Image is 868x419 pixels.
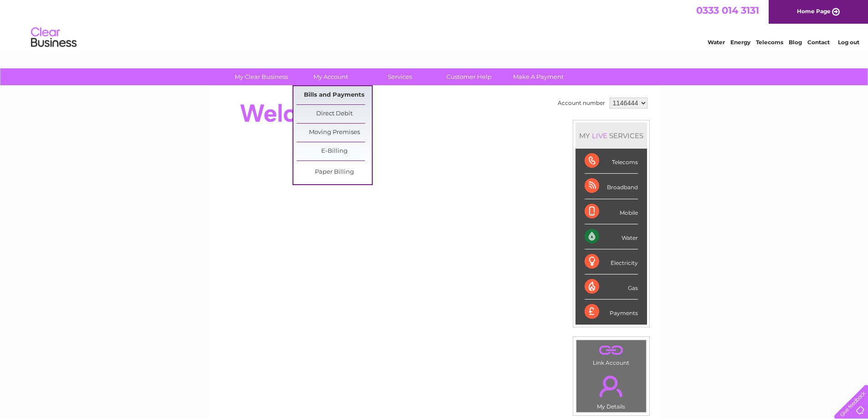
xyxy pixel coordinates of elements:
[585,224,638,249] div: Water
[576,340,647,368] td: Link Account
[585,199,638,224] div: Mobile
[431,68,507,85] a: Customer Help
[579,370,644,402] a: .
[696,5,759,16] a: 0333 014 3131
[219,5,650,44] div: Clear Business is a trading name of Verastar Limited (registered in [GEOGRAPHIC_DATA] No. 3667643...
[575,123,647,149] div: MY SERVICES
[838,39,859,46] a: Log out
[576,368,647,413] td: My Details
[297,86,372,104] a: Bills and Payments
[585,300,638,324] div: Payments
[789,39,802,46] a: Blog
[297,163,372,181] a: Paper Billing
[807,39,830,46] a: Contact
[590,131,609,140] div: LIVE
[501,68,576,85] a: Make A Payment
[297,142,372,160] a: E-Billing
[585,274,638,300] div: Gas
[31,24,77,52] img: logo.png
[555,95,607,111] td: Account number
[585,149,638,174] div: Telecoms
[297,124,372,142] a: Moving Premises
[585,249,638,274] div: Electricity
[579,342,644,358] a: .
[293,68,368,85] a: My Account
[708,39,725,46] a: Water
[756,39,783,46] a: Telecoms
[224,68,299,85] a: My Clear Business
[730,39,750,46] a: Energy
[585,174,638,199] div: Broadband
[297,105,372,123] a: Direct Debit
[362,68,437,85] a: Services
